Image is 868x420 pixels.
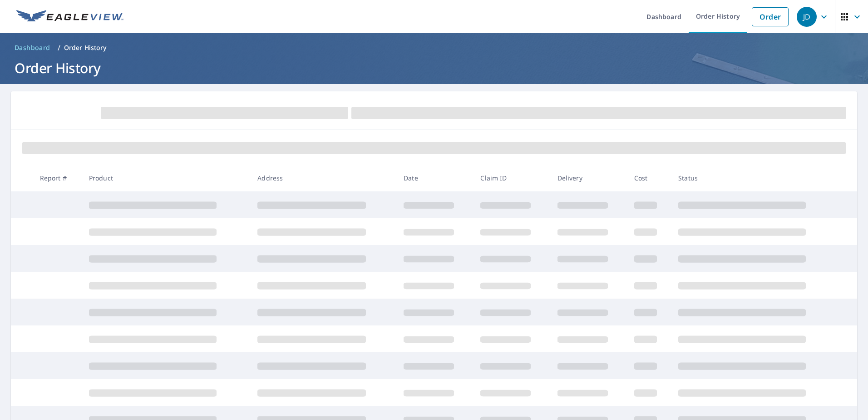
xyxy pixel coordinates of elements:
th: Date [396,165,473,191]
th: Product [82,165,251,191]
div: JD [797,7,817,27]
img: EV Logo [16,10,123,24]
th: Cost [627,165,671,191]
a: Dashboard [11,40,54,55]
h1: Order History [11,59,857,77]
th: Claim ID [473,165,550,191]
span: Dashboard [15,43,50,52]
th: Report # [33,165,82,191]
th: Status [671,165,840,191]
li: / [58,42,60,53]
p: Order History [64,43,107,52]
th: Address [250,165,396,191]
nav: breadcrumb [11,40,857,55]
a: Order [752,7,789,26]
th: Delivery [550,165,627,191]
